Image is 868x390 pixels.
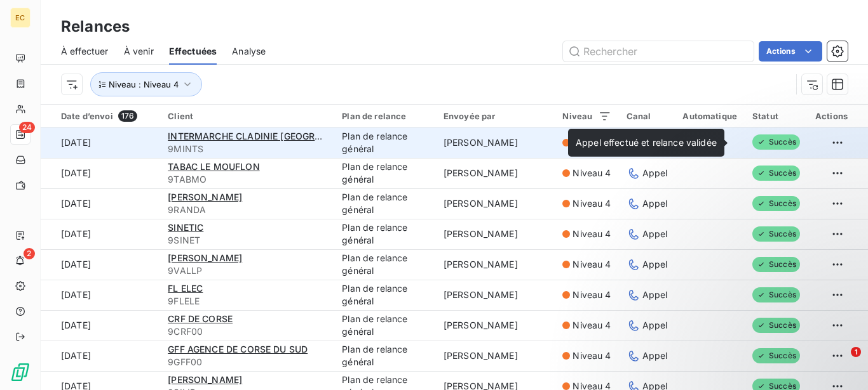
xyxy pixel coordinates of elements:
td: Plan de relance général [334,249,436,280]
div: EC [10,8,31,28]
span: 2 [24,248,35,259]
td: [DATE] [41,188,160,219]
span: 9MINTS [168,143,327,155]
img: Logo LeanPay [10,362,31,382]
iframe: Intercom live chat [825,347,855,377]
td: Plan de relance général [334,127,436,158]
span: 9GFF00 [168,356,327,368]
span: Niveau 4 [573,319,611,332]
div: Niveau [562,111,611,121]
td: [PERSON_NAME] [436,249,555,280]
span: Appel effectué et relance validée [576,137,717,148]
td: Plan de relance général [334,219,436,249]
span: FL ELEC [168,283,203,294]
span: 9VALLP [168,264,327,277]
td: [PERSON_NAME] [436,158,555,188]
td: Plan de relance général [334,158,436,188]
div: Plan de relance [342,111,428,121]
span: Niveau 4 [573,228,611,240]
span: 1 [851,347,861,357]
span: 9TABMO [168,173,327,186]
input: Rechercher [563,41,754,62]
td: Plan de relance général [334,310,436,341]
span: SINETIC [168,222,203,233]
span: 9CRF00 [168,325,327,338]
span: Niveau : Niveau 4 [109,79,179,89]
span: Effectuées [169,45,217,58]
button: Actions [759,41,822,62]
iframe: Intercom notifications message [614,267,868,356]
span: À venir [124,45,154,58]
td: [PERSON_NAME] [436,310,555,341]
td: [PERSON_NAME] [436,280,555,310]
span: Appel [642,197,668,210]
td: [PERSON_NAME] [436,219,555,249]
span: 9FLELE [168,295,327,308]
td: [DATE] [41,310,160,341]
div: Automatique [682,111,737,121]
span: 9RANDA [168,204,327,216]
span: [PERSON_NAME] [168,192,242,202]
span: Appel [642,228,668,240]
span: 24 [19,122,35,133]
span: Succès [752,166,800,181]
td: [PERSON_NAME] [436,127,555,158]
td: [DATE] [41,249,160,280]
td: Plan de relance général [334,188,436,219]
div: Actions [815,111,848,121]
span: Niveau 4 [573,289,611,301]
span: Appel [642,167,668,179]
span: Succès [752,196,800,211]
span: [PERSON_NAME] [168,252,242,263]
td: [DATE] [41,219,160,249]
span: CRF DE CORSE [168,313,233,324]
div: Envoyée par [444,111,548,121]
td: [DATE] [41,158,160,188]
span: Appel [642,258,668,271]
span: 9SINET [168,234,327,247]
span: Appel [642,349,668,362]
span: [PERSON_NAME] [168,374,242,385]
span: INTERMARCHE CLADINIE [GEOGRAPHIC_DATA] [168,131,372,141]
div: Statut [752,111,800,121]
td: Plan de relance général [334,280,436,310]
span: Succès [752,257,800,272]
span: TABAC LE MOUFLON [168,161,259,172]
span: Client [168,111,193,121]
td: Plan de relance général [334,341,436,371]
h3: Relances [61,15,130,38]
span: Succès [752,226,800,242]
span: Succès [752,134,800,150]
td: [PERSON_NAME] [436,341,555,371]
span: 176 [118,110,137,122]
td: [DATE] [41,280,160,310]
div: Canal [627,111,668,121]
span: Niveau 4 [573,258,611,271]
button: Niveau : Niveau 4 [90,72,202,96]
span: À effectuer [61,45,109,58]
td: [DATE] [41,127,160,158]
span: Niveau 4 [573,197,611,210]
div: Date d’envoi [61,110,153,122]
span: Niveau 4 [573,349,611,362]
span: GFF AGENCE DE CORSE DU SUD [168,344,308,354]
td: [DATE] [41,341,160,371]
span: Analyse [232,45,266,58]
span: Niveau 4 [573,167,611,179]
td: [PERSON_NAME] [436,188,555,219]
